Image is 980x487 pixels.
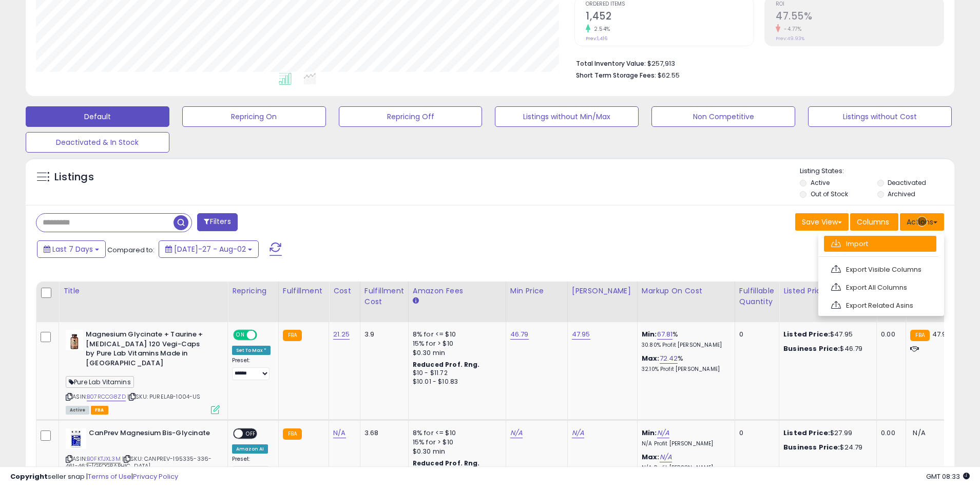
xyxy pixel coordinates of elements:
[87,392,126,401] a: B07RCCG8ZD
[586,10,754,24] h2: 1,452
[232,456,271,479] div: Preset:
[586,35,607,42] small: Prev: 1,416
[66,428,220,482] div: ASIN:
[86,330,210,370] b: Magnesium Glycinate + Taurine + [MEDICAL_DATA] 120 Vegi-Caps by Pure Lab Vitamins Made in [GEOGRA...
[333,428,345,438] a: N/A
[54,170,94,184] h5: Listings
[10,472,178,482] div: seller snap | |
[234,331,247,340] span: ON
[739,330,771,339] div: 0
[910,330,929,341] small: FBA
[572,428,584,438] a: N/A
[413,360,480,369] b: Reduced Prof. Rng.
[232,346,271,355] div: Set To Max *
[182,106,326,127] button: Repricing On
[888,178,926,187] label: Deactivated
[413,447,498,456] div: $0.30 min
[576,59,646,68] b: Total Inventory Value:
[413,296,419,306] small: Amazon Fees.
[413,428,498,438] div: 8% for <= $10
[783,443,869,452] div: $24.79
[88,472,131,481] a: Terms of Use
[783,442,840,452] b: Business Price:
[739,286,775,307] div: Fulfillable Quantity
[232,444,268,454] div: Amazon AI
[232,286,274,296] div: Repricing
[795,213,849,231] button: Save View
[932,329,951,339] span: 47.95
[364,286,404,307] div: Fulfillment Cost
[333,286,356,296] div: Cost
[413,438,498,447] div: 15% for > $10
[107,245,155,255] span: Compared to:
[339,106,483,127] button: Repricing Off
[413,286,502,296] div: Amazon Fees
[413,330,498,339] div: 8% for <= $10
[26,132,169,153] button: Deactivated & In Stock
[824,261,936,277] a: Export Visible Columns
[800,166,954,176] p: Listing States:
[900,213,944,231] button: Actions
[808,106,952,127] button: Listings without Cost
[63,286,223,296] div: Title
[413,369,498,378] div: $10 - $11.72
[66,455,212,470] span: | SKU: CANPREV-195335-336-461-463-[GEOGRAPHIC_DATA]
[364,330,400,339] div: 3.9
[283,428,302,440] small: FBA
[642,353,660,363] b: Max:
[811,190,848,198] label: Out of Stock
[642,428,657,438] b: Min:
[91,406,108,415] span: FBA
[66,330,220,413] div: ASIN:
[10,472,48,481] strong: Copyright
[364,428,400,438] div: 3.68
[66,406,89,415] span: All listings currently available for purchase on Amazon
[256,331,272,340] span: OFF
[926,472,970,481] span: 2025-08-10 08:33 GMT
[174,244,246,254] span: [DATE]-27 - Aug-02
[52,244,93,254] span: Last 7 Days
[657,329,673,340] a: 67.81
[658,70,680,80] span: $62.55
[824,297,936,313] a: Export Related Asins
[89,428,214,441] b: CanPrev Magnesium Bis-Glycinate
[26,106,169,127] button: Default
[66,428,86,449] img: 41ipPX1hi9L._SL40_.jpg
[783,344,840,353] b: Business Price:
[510,428,523,438] a: N/A
[413,348,498,358] div: $0.30 min
[811,178,830,187] label: Active
[642,440,727,447] p: N/A Profit [PERSON_NAME]
[243,429,259,438] span: OFF
[783,428,869,438] div: $27.99
[66,376,134,388] span: Pure Lab Vitamins
[159,240,259,258] button: [DATE]-27 - Aug-02
[651,106,795,127] button: Non Competitive
[642,452,660,462] b: Max:
[783,344,869,353] div: $46.79
[87,455,121,463] a: B0FKTJXL3M
[510,329,529,340] a: 46.79
[283,286,324,296] div: Fulfillment
[642,342,727,349] p: 30.80% Profit [PERSON_NAME]
[576,71,656,80] b: Short Term Storage Fees:
[657,428,669,438] a: N/A
[776,35,804,42] small: Prev: 49.93%
[572,329,590,340] a: 47.95
[66,330,83,350] img: 41cNA4C08xS._SL40_.jpg
[857,217,889,227] span: Columns
[576,57,936,69] li: $257,913
[127,392,201,401] span: | SKU: PURELAB-1004-US
[642,286,731,296] div: Markup on Cost
[637,282,735,322] th: The percentage added to the cost of goods (COGS) that forms the calculator for Min & Max prices.
[881,330,898,339] div: 0.00
[37,240,106,258] button: Last 7 Days
[232,357,271,380] div: Preset:
[783,428,830,438] b: Listed Price:
[495,106,639,127] button: Listings without Min/Max
[780,25,801,33] small: -4.77%
[783,286,872,296] div: Listed Price
[888,190,915,198] label: Archived
[642,329,657,339] b: Min:
[413,378,498,386] div: $10.01 - $10.83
